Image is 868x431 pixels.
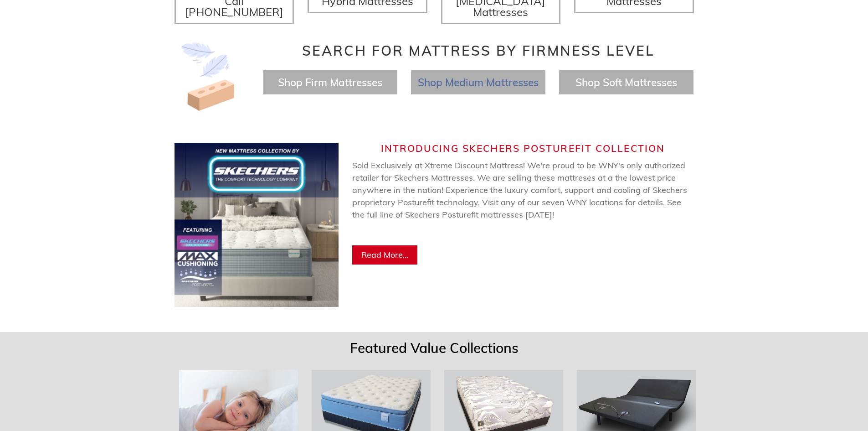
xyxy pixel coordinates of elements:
[418,76,539,89] a: Shop Medium Mattresses
[278,76,382,89] a: Shop Firm Mattresses
[361,249,408,260] span: Read More...
[175,143,339,307] img: Skechers Web Banner (750 x 750 px) (2).jpg__PID:de10003e-3404-460f-8276-e05f03caa093
[175,42,243,111] img: Image-of-brick- and-feather-representing-firm-and-soft-feel
[352,245,417,265] a: Read More...
[350,339,519,357] span: Featured Value Collections
[352,160,687,244] span: Sold Exclusively at Xtreme Discount Mattress! We're proud to be WNY's only authorized retailer fo...
[302,42,655,59] span: Search for Mattress by Firmness Level
[381,142,665,154] span: Introducing Skechers Posturefit Collection
[575,76,677,89] a: Shop Soft Mattresses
